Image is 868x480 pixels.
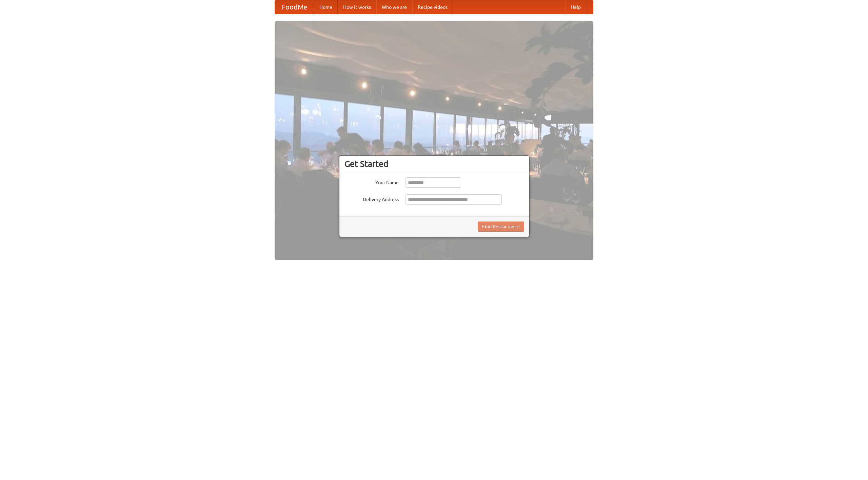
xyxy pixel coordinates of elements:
a: Recipe videos [412,0,453,14]
label: Your Name [344,177,399,186]
button: Find Restaurants! [478,222,524,232]
h3: Get Started [344,159,524,169]
a: Help [565,0,586,14]
a: FoodMe [275,0,314,14]
a: Home [314,0,338,14]
a: How it works [338,0,376,14]
a: Who we are [376,0,412,14]
label: Delivery Address [344,194,399,203]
